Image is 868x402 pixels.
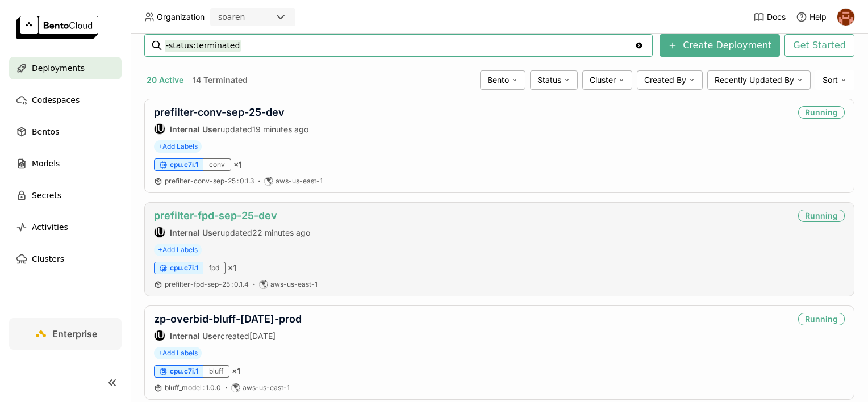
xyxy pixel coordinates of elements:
img: logo [16,16,98,39]
span: Activities [32,220,68,234]
div: IU [155,330,165,341]
div: Running [798,106,845,119]
span: +Add Labels [154,244,202,256]
a: Codespaces [9,89,122,111]
div: fpd [203,262,226,274]
span: Sort [823,75,838,85]
span: 19 minutes ago [252,124,308,134]
span: Cluster [590,75,616,85]
div: IU [155,227,165,237]
span: Bento [487,75,509,85]
div: bluff [203,365,229,378]
a: prefilter-conv-sep-25:0.1.3 [165,177,254,186]
a: Models [9,152,122,175]
a: Bentos [9,120,122,143]
a: Activities [9,216,122,238]
div: Bento [480,70,525,90]
span: Deployments [32,61,85,75]
span: cpu.c7i.1 [170,263,198,273]
span: : [203,383,205,392]
a: Enterprise [9,318,122,350]
div: Sort [815,70,854,90]
div: Internal User [154,330,165,341]
span: Clusters [32,252,64,266]
button: 20 Active [144,73,186,87]
div: soaren [218,11,245,23]
span: Organization [157,12,205,22]
span: aws-us-east-1 [243,383,290,392]
a: prefilter-fpd-sep-25:0.1.4 [165,280,249,289]
strong: Internal User [170,124,220,134]
button: 14 Terminated [190,73,250,87]
img: h0akoisn5opggd859j2zve66u2a2 [837,9,854,26]
strong: Internal User [170,331,220,341]
button: Get Started [784,34,854,57]
span: × 1 [232,366,240,376]
div: created [154,330,302,341]
span: prefilter-fpd-sep-25 0.1.4 [165,280,249,288]
span: [DATE] [249,331,276,341]
span: : [231,280,233,288]
span: aws-us-east-1 [276,177,323,186]
span: : [237,177,239,185]
span: 22 minutes ago [252,228,310,237]
div: Recently Updated By [707,70,811,90]
a: prefilter-conv-sep-25-dev [154,106,285,118]
div: Running [798,313,845,325]
span: Help [809,12,827,22]
span: Bentos [32,125,59,139]
input: Search [165,36,635,55]
span: Codespaces [32,93,80,107]
div: IU [155,124,165,134]
a: Secrets [9,184,122,207]
span: × 1 [228,263,236,273]
a: bluff_model:1.0.0 [165,383,221,392]
input: Selected soaren. [246,12,247,23]
span: cpu.c7i.1 [170,367,198,376]
span: +Add Labels [154,347,202,359]
span: Status [537,75,561,85]
span: Models [32,157,60,170]
span: Secrets [32,189,61,202]
div: Running [798,210,845,222]
div: Help [796,11,827,23]
span: Created By [644,75,686,85]
span: Enterprise [52,328,97,340]
svg: Clear value [635,41,644,50]
div: Internal User [154,227,165,238]
span: cpu.c7i.1 [170,160,198,169]
a: Docs [753,11,786,23]
span: × 1 [233,160,242,170]
span: Docs [767,12,786,22]
div: conv [203,158,231,171]
div: updated [154,123,308,135]
span: aws-us-east-1 [270,280,318,289]
a: zp-overbid-bluff-[DATE]-prod [154,313,302,325]
strong: Internal User [170,228,220,237]
div: Internal User [154,123,165,135]
span: prefilter-conv-sep-25 0.1.3 [165,177,254,185]
a: Clusters [9,248,122,270]
span: +Add Labels [154,140,202,153]
div: Cluster [582,70,632,90]
span: Recently Updated By [715,75,794,85]
div: Created By [637,70,703,90]
div: Status [530,70,578,90]
button: Create Deployment [660,34,780,57]
div: updated [154,227,310,238]
a: prefilter-fpd-sep-25-dev [154,210,277,221]
a: Deployments [9,57,122,79]
span: bluff_model 1.0.0 [165,383,221,392]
